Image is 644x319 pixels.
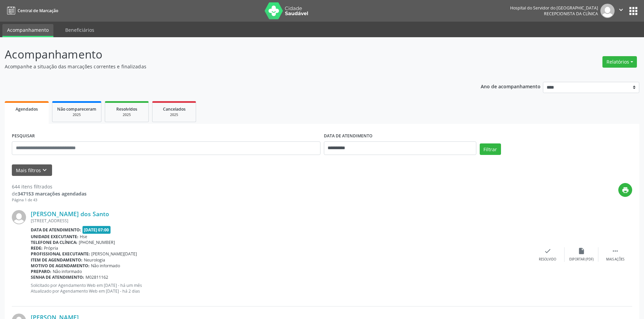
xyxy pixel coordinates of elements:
[91,263,120,269] span: Não informado
[116,106,137,112] span: Resolvidos
[157,112,191,117] div: 2025
[79,240,115,245] span: [PHONE_NUMBER]
[31,245,43,251] b: Rede:
[86,274,108,280] span: M02811162
[31,251,90,257] b: Profissional executante:
[31,218,531,224] div: [STREET_ADDRESS]
[31,210,109,218] a: [PERSON_NAME] dos Santo
[84,257,105,263] span: Neurologia
[544,11,598,17] span: Recepcionista da clínica
[480,143,501,155] button: Filtrar
[5,46,449,63] p: Acompanhamento
[12,164,52,176] button: Mais filtroskeyboard_arrow_down
[627,5,639,17] button: apps
[617,6,625,14] i: 
[31,269,51,274] b: Preparo:
[12,197,87,203] div: Página 1 de 43
[615,4,627,18] button: 
[44,245,58,251] span: Própria
[31,263,90,269] b: Motivo de agendamento:
[53,269,82,274] span: Não informado
[481,82,541,90] p: Ano de acompanhamento
[618,183,632,197] button: print
[5,63,449,70] p: Acompanhe a situação das marcações correntes e finalizadas
[31,240,77,245] b: Telefone da clínica:
[5,5,58,16] a: Central de Marcação
[18,190,87,197] strong: 347153 marcações agendadas
[12,190,87,197] div: de
[61,24,99,36] a: Beneficiários
[57,106,96,112] span: Não compareceram
[544,247,551,255] i: check
[539,257,556,262] div: Resolvido
[82,226,111,234] span: [DATE] 07:00
[31,257,82,263] b: Item de agendamento:
[31,227,81,233] b: Data de atendimento:
[18,8,58,14] span: Central de Marcação
[612,247,619,255] i: 
[91,251,137,257] span: [PERSON_NAME][DATE]
[12,210,26,224] img: img
[578,247,585,255] i: insert_drive_file
[602,56,637,68] button: Relatórios
[16,106,38,112] span: Agendados
[569,257,594,262] div: Exportar (PDF)
[80,234,87,240] span: Hse
[622,186,629,194] i: print
[606,257,624,262] div: Mais ações
[510,5,598,11] div: Hospital do Servidor do [GEOGRAPHIC_DATA]
[12,183,87,190] div: 644 itens filtrados
[31,282,531,294] p: Solicitado por Agendamento Web em [DATE] - há um mês Atualizado por Agendamento Web em [DATE] - h...
[41,166,48,174] i: keyboard_arrow_down
[57,112,96,117] div: 2025
[324,131,373,141] label: DATA DE ATENDIMENTO
[31,234,78,240] b: Unidade executante:
[12,131,35,141] label: PESQUISAR
[163,106,186,112] span: Cancelados
[2,24,53,37] a: Acompanhamento
[110,112,144,117] div: 2025
[31,274,84,280] b: Senha de atendimento:
[600,4,615,18] img: img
